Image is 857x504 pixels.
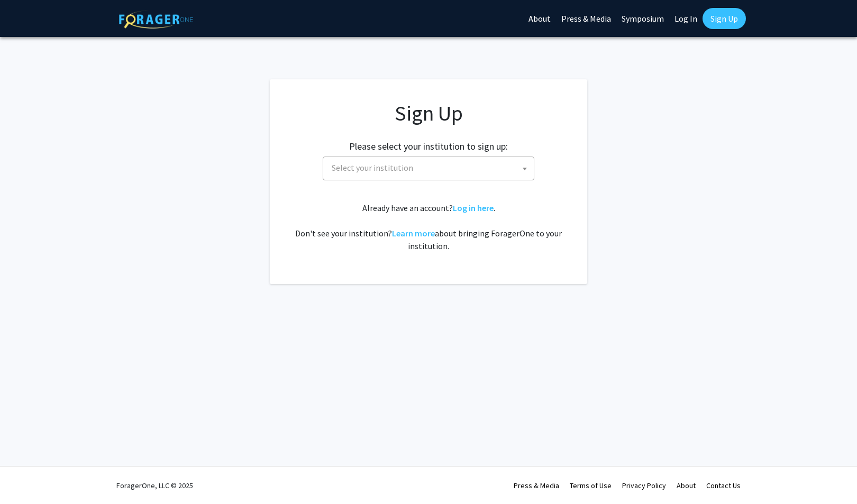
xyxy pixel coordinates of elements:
[706,481,741,490] a: Contact Us
[332,162,413,173] span: Select your institution
[677,481,696,490] a: About
[323,157,534,180] span: Select your institution
[291,201,566,252] div: Already have an account? . Don't see your institution? about bringing ForagerOne to your institut...
[116,467,193,504] div: ForagerOne, LLC © 2025
[327,157,534,179] span: Select your institution
[570,481,612,490] a: Terms of Use
[703,8,746,29] a: Sign Up
[514,481,559,490] a: Press & Media
[392,228,435,239] a: Learn more about bringing ForagerOne to your institution
[349,141,508,152] h2: Please select your institution to sign up:
[622,481,666,490] a: Privacy Policy
[453,203,494,213] a: Log in here
[119,10,193,29] img: ForagerOne Logo
[291,100,566,126] h1: Sign Up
